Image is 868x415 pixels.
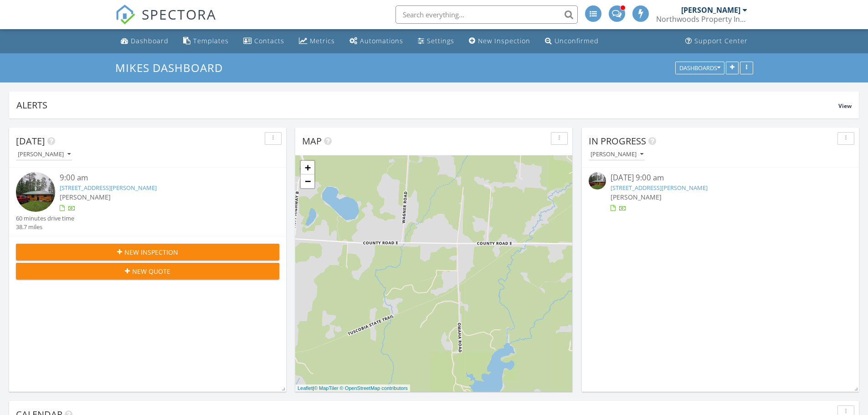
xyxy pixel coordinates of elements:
a: New Inspection [465,33,534,50]
img: The Best Home Inspection Software - Spectora [115,5,135,25]
span: SPECTORA [142,5,216,24]
a: Zoom in [301,161,314,174]
a: [DATE] 9:00 am [STREET_ADDRESS][PERSON_NAME] [PERSON_NAME] [589,172,852,213]
span: [PERSON_NAME] [611,193,662,201]
a: Unconfirmed [541,33,602,50]
span: New Quote [132,266,170,276]
img: 9265840%2Fcover_photos%2FCRUql8hWHCF6ZPzwNGoP%2Fsmall.jpg [589,172,606,190]
a: 9:00 am [STREET_ADDRESS][PERSON_NAME] [PERSON_NAME] 60 minutes drive time 38.7 miles [16,172,279,231]
span: New Inspection [124,247,178,257]
div: [DATE] 9:00 am [611,172,830,184]
div: Unconfirmed [555,36,599,45]
div: New Inspection [478,36,530,45]
div: [PERSON_NAME] [591,151,643,158]
div: Dashboards [679,65,720,71]
a: Metrics [295,33,339,50]
div: Automations [360,36,403,45]
a: Dashboard [117,33,172,50]
button: [PERSON_NAME] [16,149,72,161]
button: New Inspection [16,244,279,260]
div: 60 minutes drive time [16,214,74,223]
a: © OpenStreetMap contributors [340,385,408,391]
a: [STREET_ADDRESS][PERSON_NAME] [60,184,157,192]
a: Automations (Advanced) [346,33,407,50]
div: 38.7 miles [16,223,74,231]
div: Dashboard [131,36,169,45]
div: Contacts [254,36,284,45]
div: [PERSON_NAME] [18,151,71,158]
span: Map [302,135,322,147]
button: [PERSON_NAME] [589,149,645,161]
span: [PERSON_NAME] [60,193,111,201]
div: 9:00 am [60,172,257,184]
button: New Quote [16,263,279,279]
div: Templates [193,36,229,45]
a: © MapTiler [314,385,339,391]
div: Settings [427,36,454,45]
div: [PERSON_NAME] [681,5,740,15]
img: 9265840%2Fcover_photos%2FCRUql8hWHCF6ZPzwNGoP%2Fsmall.jpg [16,172,55,211]
div: | [295,384,410,392]
a: Contacts [240,33,288,50]
span: In Progress [589,135,646,147]
input: Search everything... [395,5,578,24]
div: Support Center [694,36,748,45]
a: Settings [414,33,458,50]
div: Metrics [310,36,335,45]
a: Support Center [682,33,751,50]
a: Mikes Dashboard [115,60,231,75]
span: [DATE] [16,135,45,147]
div: Northwoods Property Inspections [656,15,747,24]
span: View [838,102,852,110]
a: Zoom out [301,174,314,188]
button: Dashboards [675,61,724,74]
div: Alerts [16,99,838,111]
a: SPECTORA [115,12,216,31]
a: [STREET_ADDRESS][PERSON_NAME] [611,184,708,192]
a: Templates [180,33,232,50]
a: Leaflet [298,385,313,391]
